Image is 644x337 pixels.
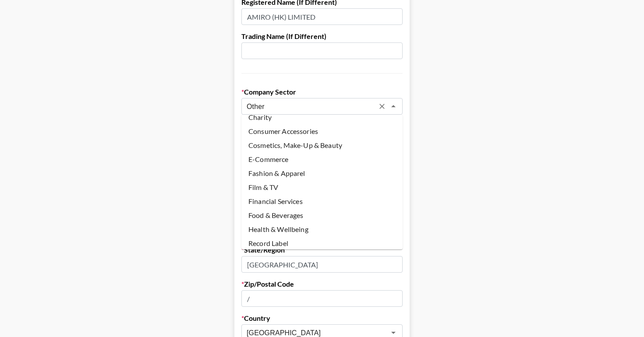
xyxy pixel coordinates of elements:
[241,138,403,152] li: Cosmetics, Make-Up & Beauty
[241,180,403,194] li: Film & TV
[241,194,403,208] li: Financial Services
[387,100,400,112] button: Close
[241,166,403,180] li: Fashion & Apparel
[241,222,403,236] li: Health & Wellbeing
[241,280,403,288] label: Zip/Postal Code
[241,236,403,250] li: Record Label
[241,110,403,124] li: Charity
[241,32,403,41] label: Trading Name (If Different)
[376,100,388,112] button: Clear
[241,246,403,254] label: State/Region
[241,152,403,166] li: E-Commerce
[241,314,403,323] label: Country
[241,124,403,138] li: Consumer Accessories
[241,208,403,222] li: Food & Beverages
[241,88,403,96] label: Company Sector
